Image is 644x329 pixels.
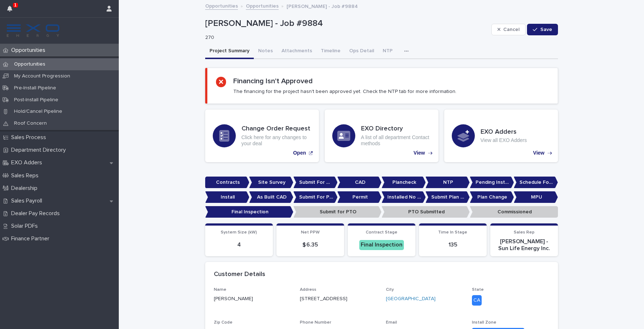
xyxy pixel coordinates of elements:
[438,230,467,235] span: Time In Stage
[214,271,265,279] h2: Customer Details
[8,172,44,179] p: Sales Reps
[8,120,53,126] p: Roof Concern
[472,295,482,306] div: CA
[205,110,319,162] a: Open
[205,177,249,188] p: Contracts
[300,295,347,303] p: [STREET_ADDRESS]
[514,230,535,235] span: Sales Rep
[6,23,60,38] img: FKS5r6ZBThi8E5hshIGi
[481,137,527,143] p: View all EXO Adders
[242,134,311,147] p: Click here for any changes to your deal
[8,197,48,204] p: Sales Payroll
[337,177,382,188] p: CAD
[233,77,313,85] h2: Financing Isn't Approved
[503,27,519,32] span: Cancel
[8,134,52,141] p: Sales Process
[214,320,233,325] span: Zip Code
[514,177,558,188] p: Schedule For Install
[491,24,526,35] button: Cancel
[414,150,425,156] p: View
[316,44,345,59] button: Timeline
[470,206,558,218] p: Commissioned
[293,150,306,156] p: Open
[378,44,397,59] button: NTP
[8,47,51,54] p: Opportunities
[444,110,558,162] a: View
[425,177,470,188] p: NTP
[8,210,66,217] p: Dealer Pay Records
[481,128,527,136] h3: EXO Adders
[345,44,378,59] button: Ops Detail
[242,125,311,133] h3: Change Order Request
[540,27,552,32] span: Save
[382,206,470,218] p: PTO Submitted
[386,295,436,303] a: [GEOGRAPHIC_DATA]
[205,191,249,203] p: Install
[425,191,470,203] p: Submit Plan Change
[300,288,316,292] span: Address
[8,235,55,242] p: Finance Partner
[8,97,64,103] p: Post-Install Pipeline
[293,177,338,188] p: Submit For CAD
[300,320,331,325] span: Phone Number
[514,191,558,203] p: MPU
[205,18,488,29] p: [PERSON_NAME] - Job #9884
[337,191,382,203] p: Permit
[472,288,484,292] span: State
[8,159,48,166] p: EXO Adders
[8,85,62,91] p: Pre-Install Pipeline
[8,73,76,79] p: My Account Progression
[361,125,431,133] h3: EXO Directory
[8,61,51,67] p: Opportunities
[495,238,554,252] p: [PERSON_NAME] - Sun Life Energy Inc.
[293,191,338,203] p: Submit For Permit
[359,240,404,250] div: Final Inspection
[293,206,382,218] p: Submit for PTO
[281,241,340,248] p: $ 6.35
[249,191,293,203] p: As Built CAD
[287,2,358,10] p: [PERSON_NAME] - Job #9884
[205,206,293,218] p: Final Inspection
[470,191,514,203] p: Plan Change
[8,108,68,115] p: Hold/Cancel Pipeline
[277,44,316,59] button: Attachments
[205,35,486,41] p: 270
[214,288,226,292] span: Name
[14,3,17,8] p: 1
[8,185,43,192] p: Dealership
[205,44,254,59] button: Project Summary
[423,241,482,248] p: 135
[325,110,438,162] a: View
[8,147,72,154] p: Department Directory
[472,320,496,325] span: Install Zone
[214,295,291,303] p: [PERSON_NAME]
[533,150,545,156] p: View
[386,288,394,292] span: City
[249,177,293,188] p: Site Survey
[470,177,514,188] p: Pending Install Task
[386,320,397,325] span: Email
[246,1,279,10] a: Opportunities
[205,1,238,10] a: Opportunities
[382,177,426,188] p: Plancheck
[301,230,320,235] span: Net PPW
[254,44,277,59] button: Notes
[382,191,426,203] p: Installed No Permit
[8,223,44,230] p: Solar PDFs
[221,230,257,235] span: System Size (kW)
[233,88,456,95] p: The financing for the project hasn't been approved yet. Check the NTP tab for more information.
[366,230,397,235] span: Contract Stage
[361,134,431,147] p: A list of all department Contact methods
[210,241,269,248] p: 4
[527,24,558,35] button: Save
[7,4,17,17] div: 1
